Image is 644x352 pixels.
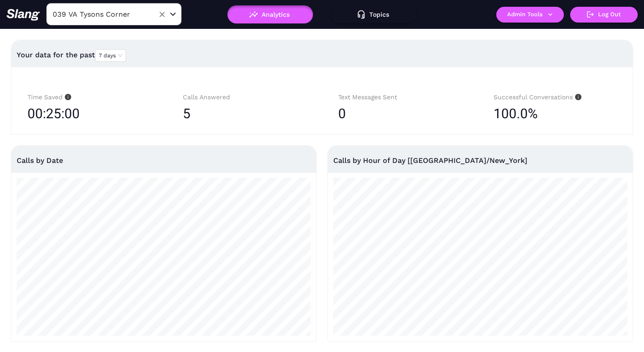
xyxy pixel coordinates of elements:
span: info-circle [63,94,71,100]
button: Admin Tools [496,7,564,23]
button: Log Out [570,7,638,23]
span: Time Saved [27,93,71,101]
span: Successful Conversations [494,93,581,101]
div: Calls by Hour of Day [[GEOGRAPHIC_DATA]/New_York] [333,146,627,175]
span: 7 days [99,50,122,61]
button: Topics [331,5,417,23]
div: Your data for the past [17,44,627,66]
span: 100.0% [494,102,538,125]
span: 5 [183,106,190,121]
div: Calls by Date [17,146,311,175]
span: info-circle [573,94,581,100]
div: Text Messages Sent [338,92,461,102]
img: 623511267c55cb56e2f2a487_logo2.png [6,9,40,21]
button: Open [168,9,178,20]
button: Clear [156,8,168,21]
button: Analytics [227,5,313,23]
div: Calls Answered [183,92,306,102]
a: Analytics [227,11,313,17]
span: 00:25:00 [27,102,80,125]
span: 0 [338,106,346,121]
